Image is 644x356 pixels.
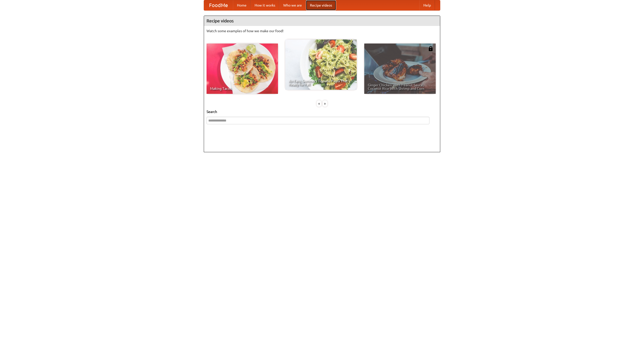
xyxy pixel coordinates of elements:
h4: Recipe videos [204,16,440,26]
span: Making Tacos [210,87,274,90]
a: An Easy, Summery Tomato Pasta That's Ready for Fall [285,39,357,90]
div: » [323,100,327,107]
p: Watch some examples of how we make our food! [207,28,437,33]
img: 483408.png [428,46,433,51]
span: An Easy, Summery Tomato Pasta That's Ready for Fall [289,79,353,86]
a: Help [419,0,435,10]
h5: Search [207,109,437,114]
a: Who we are [279,0,306,10]
a: Home [233,0,251,10]
a: FoodMe [204,0,233,10]
a: How it works [251,0,279,10]
a: Making Tacos [207,44,278,94]
a: Recipe videos [306,0,336,10]
div: « [317,100,321,107]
